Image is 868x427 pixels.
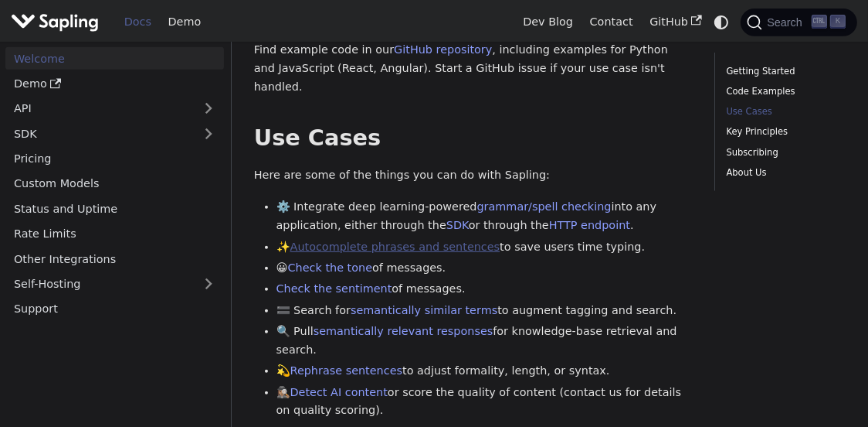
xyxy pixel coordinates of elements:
li: 💫 to adjust formality, length, or syntax. [276,362,693,381]
li: 😀 of messages. [276,259,693,278]
a: HTTP endpoint [549,219,630,231]
a: Status and Uptime [5,197,224,220]
li: 🕵🏽‍♀️ or score the quality of content (contact us for details on quality scoring). [276,384,693,421]
a: Sapling.ai [11,11,104,33]
span: Search [762,16,812,29]
kbd: K [830,15,846,29]
a: Custom Models [5,173,224,195]
a: Dev Blog [514,10,581,34]
a: Autocomplete phrases and sentences [290,241,500,253]
a: GitHub [641,10,710,34]
a: Use Cases [727,104,840,119]
a: Demo [5,73,224,95]
li: 🟰 Search for to augment tagging and search. [276,302,693,320]
a: Docs [116,10,160,34]
a: Rate Limits [5,223,224,245]
p: Find example code in our , including examples for Python and JavaScript (React, Angular). Start a... [254,41,693,96]
a: Pricing [5,148,224,170]
h2: Use Cases [254,125,693,152]
a: Key Principles [727,125,840,139]
a: Getting Started [727,64,840,79]
button: Search (Ctrl+K) [741,9,856,36]
a: Code Examples [727,84,840,99]
p: Here are some of the things you can do with Sapling: [254,166,693,185]
a: API [5,97,193,120]
a: semantically similar terms [351,304,497,316]
a: GitHub repository [394,43,492,56]
li: ⚙️ Integrate deep learning-powered into any application, either through the or through the . [276,198,693,235]
li: of messages. [276,280,693,299]
a: Check the sentiment [276,282,392,295]
li: 🔍 Pull for knowledge-base retrieval and search. [276,323,693,360]
a: semantically relevant responses [314,325,493,337]
a: Demo [160,10,209,34]
a: Support [5,298,224,320]
a: SDK [5,122,193,145]
img: Sapling.ai [11,11,99,33]
button: Expand sidebar category 'API' [193,97,224,120]
a: Check the tone [288,261,372,274]
a: About Us [727,166,840,180]
a: Subscribing [727,145,840,160]
a: Self-Hosting [5,273,224,295]
button: Switch between dark and light mode (currently system mode) [710,11,733,33]
a: Rephrase sentences [290,364,402,377]
a: SDK [446,219,469,231]
button: Expand sidebar category 'SDK' [193,122,224,145]
a: Other Integrations [5,248,224,270]
a: grammar/spell checking [477,200,612,213]
a: Detect AI content [290,386,388,398]
li: ✨ to save users time typing. [276,238,693,257]
a: Contact [581,10,642,34]
a: Welcome [5,47,224,70]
